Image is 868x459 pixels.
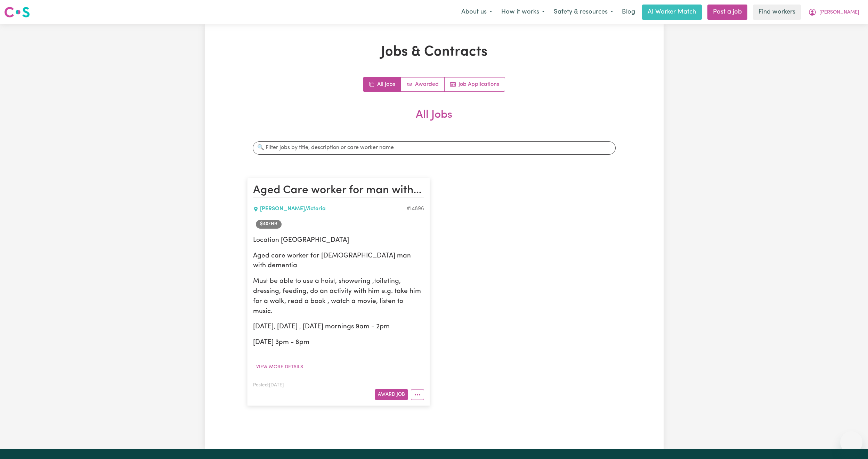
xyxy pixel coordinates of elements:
[753,5,801,20] a: Find workers
[256,220,282,229] span: Job rate per hour
[253,141,616,154] input: 🔍 Filter jobs by title, description or care worker name
[247,108,621,133] h2: All Jobs
[411,389,424,400] button: More options
[253,277,424,317] p: Must be able to use a hoist, showering ,toileting, dressing, feeding, do an activity with him e.g...
[253,338,424,348] p: [DATE] 3pm - 8pm
[375,389,408,400] button: Award Job
[642,5,702,20] a: AI Worker Match
[840,431,862,453] iframe: Button to launch messaging window, conversation in progress
[819,9,859,16] span: [PERSON_NAME]
[247,44,621,60] h1: Jobs & Contracts
[253,236,424,246] p: Location [GEOGRAPHIC_DATA]
[804,5,864,19] button: My Account
[618,5,639,20] a: Blog
[363,77,401,91] a: All jobs
[445,77,505,91] a: Job applications
[253,322,424,333] p: [DATE], [DATE] , [DATE] mornings 9am - 2pm
[707,5,747,20] a: Post a job
[549,5,618,19] button: Safety & resources
[253,251,424,271] p: Aged care worker for [DEMOGRAPHIC_DATA] man with dementia
[253,383,284,387] span: Posted: [DATE]
[253,362,306,372] button: View more details
[457,5,497,19] button: About us
[4,4,30,20] a: Careseekers logo
[497,5,549,19] button: How it works
[406,205,424,213] div: Job ID #14896
[253,184,424,198] h2: Aged Care worker for man with dementia
[401,77,445,91] a: Active jobs
[4,6,30,18] img: Careseekers logo
[253,205,406,213] div: [PERSON_NAME] , Victoria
